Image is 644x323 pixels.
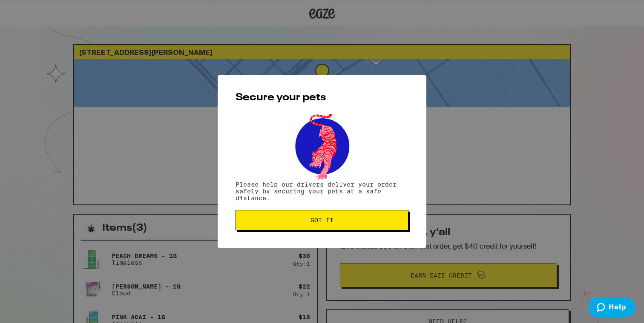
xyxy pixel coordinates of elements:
[589,297,635,319] iframe: Opens a widget where you can find more information
[236,210,408,230] button: Got it
[287,111,357,181] img: pets
[236,93,408,103] h2: Secure your pets
[310,217,333,223] span: Got it
[236,181,408,201] p: Please help our drivers deliver your order safely by securing your pets at a safe distance.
